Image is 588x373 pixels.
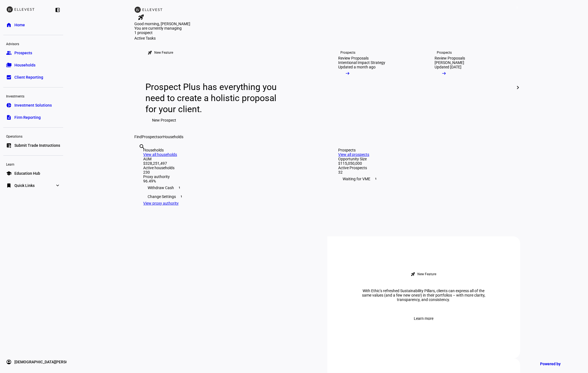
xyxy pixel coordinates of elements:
button: New Prospect [146,115,183,126]
span: Submit Trade Instructions [14,143,60,148]
a: pie_chartInvestment Solutions [3,100,63,111]
mat-icon: rocket_launch [148,50,152,55]
input: Enter name of prospect or household [139,151,140,158]
eth-mat-symbol: bid_landscape [6,74,12,80]
div: Change Settings [143,192,316,201]
div: Prospects [341,50,356,55]
div: Review Proposals [435,56,465,60]
div: 1 prospect [135,30,190,35]
div: 32 [338,170,511,174]
div: Advisors [3,40,63,47]
span: 1 [374,177,378,181]
span: 1 [179,194,184,199]
div: Find or [135,135,520,139]
span: Firm Reporting [14,115,41,120]
div: Proxy authority [143,174,316,179]
div: Active Tasks [135,36,520,40]
div: Updated [DATE] [435,65,462,69]
eth-mat-symbol: list_alt_add [6,143,12,148]
mat-icon: arrow_right_alt [441,71,447,76]
a: groupProspects [3,47,63,58]
div: Prospects [437,50,452,55]
div: Intentional Impact Strategy [338,60,386,65]
a: descriptionFirm Reporting [3,112,63,123]
eth-mat-symbol: bookmark [6,183,12,188]
a: folder_copyHouseholds [3,60,63,71]
eth-mat-symbol: folder_copy [6,62,12,68]
span: Quick Links [14,183,35,188]
span: Prospects [142,135,160,139]
span: Client Reporting [14,74,43,80]
a: ProspectsReview ProposalsIntentional Impact StrategyUpdated a month ago [330,40,422,135]
div: Active Prospects [338,166,511,170]
eth-mat-symbol: left_panel_close [55,7,60,13]
div: Households [143,148,316,152]
a: ProspectsReview Proposals[PERSON_NAME]Updated [DATE] [426,40,518,135]
div: New Feature [418,272,436,276]
div: Good morning, [PERSON_NAME] [135,22,520,26]
button: Learn more [407,313,440,324]
eth-mat-symbol: school [6,171,12,176]
a: View proxy authority [143,201,179,205]
eth-mat-symbol: home [6,22,12,28]
span: Education Hub [14,171,40,176]
div: New Feature [155,50,173,55]
span: 1 [515,6,519,10]
span: Households [14,62,35,68]
eth-mat-symbol: description [6,115,12,120]
eth-mat-symbol: expand_more [55,183,60,188]
div: Operations [3,132,63,140]
div: Investments [3,92,63,100]
div: Opportunity Size [338,157,511,161]
span: Households [163,135,184,139]
div: Active households [143,166,316,170]
a: Powered by [537,359,580,369]
a: View all households [143,152,177,157]
mat-icon: search [139,143,146,150]
span: 1 [178,186,182,190]
div: $115,050,000 [338,161,511,166]
mat-icon: chevron_right [515,84,521,91]
span: [DEMOGRAPHIC_DATA][PERSON_NAME] [14,359,85,365]
mat-icon: rocket_launch [138,14,145,20]
div: Prospect Plus has everything you need to create a holistic proposal for your client. [146,81,282,115]
span: Prospects [14,50,32,56]
div: Learn [3,160,63,168]
div: Withdraw Cash [143,183,316,192]
mat-icon: rocket_launch [411,272,415,276]
eth-mat-symbol: group [6,50,12,56]
span: You are currently managing [135,26,182,30]
a: View all prospects [338,152,369,157]
span: Learn more [414,313,433,324]
div: 230 [143,170,316,174]
div: Prospects [338,148,511,152]
div: With Ethic’s refreshed Sustainability Pillars, clients can express all of the same values (and a ... [355,289,493,302]
span: Investment Solutions [14,102,52,108]
div: Updated a month ago [338,65,376,69]
div: Review Proposals [338,56,369,60]
div: AUM [143,157,316,161]
span: New Prospect [152,115,176,126]
eth-mat-symbol: account_circle [6,359,12,365]
a: homeHome [3,19,63,30]
div: 96.49% [143,179,316,183]
div: Waiting for VME [338,174,511,183]
span: Home [14,22,25,28]
a: bid_landscapeClient Reporting [3,72,63,83]
div: [PERSON_NAME] [435,60,464,65]
mat-icon: arrow_right_alt [345,71,351,76]
eth-mat-symbol: pie_chart [6,102,12,108]
div: $328,251,497 [143,161,316,166]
